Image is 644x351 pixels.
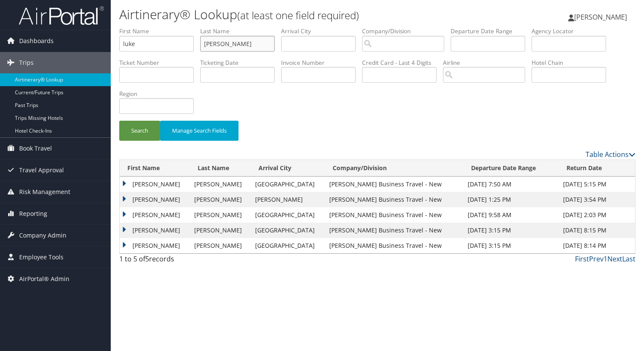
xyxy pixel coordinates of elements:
button: Search [119,121,160,141]
td: [DATE] 3:15 PM [463,223,559,238]
label: Hotel Chain [532,58,612,67]
a: Prev [589,254,604,264]
td: [PERSON_NAME] Business Travel - New [325,177,464,192]
td: [PERSON_NAME] Business Travel - New [325,207,464,223]
a: Next [607,254,622,264]
label: Region [119,90,200,98]
label: Arrival City [281,27,362,35]
div: 1 to 5 of records [119,254,239,268]
td: [PERSON_NAME] [190,207,251,223]
td: [PERSON_NAME] [190,223,251,238]
label: First Name [119,27,200,35]
td: [DATE] 9:58 AM [463,207,559,223]
td: [DATE] 2:03 PM [559,207,635,223]
td: [DATE] 7:50 AM [463,177,559,192]
label: Last Name [200,27,281,35]
span: Reporting [19,203,47,224]
span: Risk Management [19,181,70,203]
img: airportal-logo.png [19,6,104,26]
td: [PERSON_NAME] [120,177,190,192]
th: First Name: activate to sort column ascending [120,160,190,177]
td: [PERSON_NAME] Business Travel - New [325,238,464,253]
span: Book Travel [19,138,52,159]
label: Ticketing Date [200,58,281,67]
label: Credit Card - Last 4 Digits [362,58,443,67]
label: Invoice Number [281,58,362,67]
span: Employee Tools [19,247,63,268]
span: [PERSON_NAME] [574,12,627,22]
th: Departure Date Range: activate to sort column ascending [463,160,559,177]
span: Travel Approval [19,160,64,181]
td: [PERSON_NAME] [120,207,190,223]
span: 5 [145,254,149,264]
a: Table Actions [586,150,635,159]
td: [PERSON_NAME] Business Travel - New [325,192,464,207]
td: [GEOGRAPHIC_DATA] [251,207,325,223]
small: (at least one field required) [237,8,359,22]
span: AirPortal® Admin [19,268,69,290]
th: Return Date: activate to sort column ascending [559,160,635,177]
label: Agency Locator [532,27,612,35]
h1: Airtinerary® Lookup [119,6,463,23]
span: Trips [19,52,34,73]
th: Company/Division [325,160,464,177]
td: [PERSON_NAME] Business Travel - New [325,223,464,238]
td: [PERSON_NAME] [190,238,251,253]
button: Manage Search Fields [160,121,239,141]
td: [PERSON_NAME] [120,192,190,207]
a: [PERSON_NAME] [568,4,635,30]
td: [DATE] 8:14 PM [559,238,635,253]
label: Ticket Number [119,58,200,67]
td: [DATE] 8:15 PM [559,223,635,238]
span: Dashboards [19,30,54,52]
span: Company Admin [19,225,66,246]
td: [PERSON_NAME] [251,192,325,207]
td: [PERSON_NAME] [120,238,190,253]
label: Airline [443,58,532,67]
td: [GEOGRAPHIC_DATA] [251,223,325,238]
a: 1 [604,254,607,264]
td: [PERSON_NAME] [190,192,251,207]
td: [DATE] 1:25 PM [463,192,559,207]
label: Company/Division [362,27,451,35]
label: Departure Date Range [451,27,532,35]
td: [DATE] 3:15 PM [463,238,559,253]
a: First [575,254,589,264]
td: [PERSON_NAME] [120,223,190,238]
a: Last [622,254,635,264]
td: [PERSON_NAME] [190,177,251,192]
td: [DATE] 3:54 PM [559,192,635,207]
td: [GEOGRAPHIC_DATA] [251,177,325,192]
td: [DATE] 5:15 PM [559,177,635,192]
th: Arrival City: activate to sort column ascending [251,160,325,177]
td: [GEOGRAPHIC_DATA] [251,238,325,253]
th: Last Name: activate to sort column ascending [190,160,251,177]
